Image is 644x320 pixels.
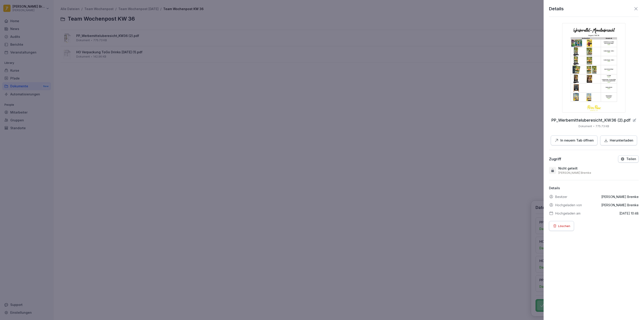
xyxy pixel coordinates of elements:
[600,135,637,146] button: Herunterladen
[549,221,574,231] button: Löschen
[555,203,582,207] p: Hochgeladen von
[558,166,578,171] p: Nicht geteilt
[562,23,625,113] img: thumbnail
[626,157,636,161] p: Teilen
[578,124,592,128] p: Dokument
[601,203,639,207] p: [PERSON_NAME] Bremke
[619,211,639,216] p: [DATE] 10:48
[551,135,597,146] button: In neuem Tab öffnen
[610,138,633,143] p: Herunterladen
[549,5,564,12] p: Details
[595,124,609,128] p: 775.73 KB
[558,223,570,228] p: Löschen
[551,118,631,122] p: PP_Werbemitteluberesicht_KW36 (2).pdf
[549,186,639,191] p: Details
[555,211,580,216] p: Hochgeladen am
[558,171,591,175] p: [PERSON_NAME] Bremke
[560,138,594,143] p: In neuem Tab öffnen
[618,155,639,163] button: Teilen
[549,157,561,161] div: Zugriff
[555,194,567,199] p: Besitzer
[601,194,639,199] p: [PERSON_NAME] Bremke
